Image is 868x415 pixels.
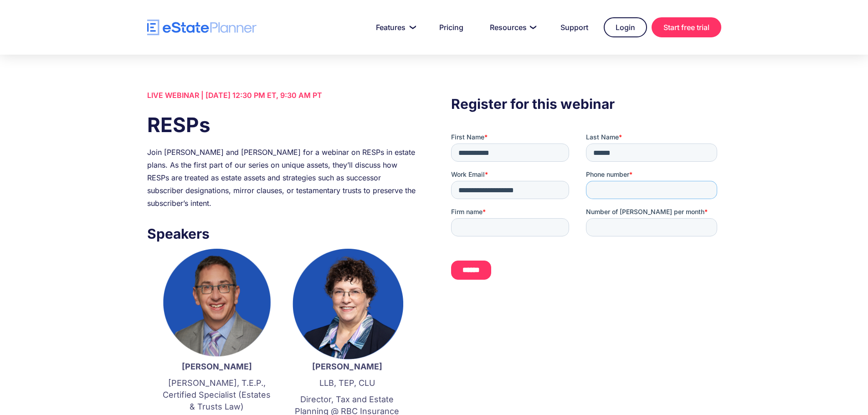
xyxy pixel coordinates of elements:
[182,362,252,371] strong: [PERSON_NAME]
[147,89,417,102] div: LIVE WEBINAR | [DATE] 12:30 PM ET, 9:30 AM PT
[147,111,417,139] h1: RESPs
[312,362,382,371] strong: [PERSON_NAME]
[147,20,257,36] a: home
[147,223,417,244] h3: Speakers
[451,93,721,114] h3: Register for this webinar
[147,146,417,210] div: Join [PERSON_NAME] and [PERSON_NAME] for a webinar on RESPs in estate plans. As the first part of...
[451,133,721,296] iframe: Form 0
[365,18,424,36] a: Features
[652,17,721,37] a: Start free trial
[479,18,545,36] a: Resources
[161,377,273,413] p: [PERSON_NAME], T.E.P., Certified Specialist (Estates & Trusts Law)
[428,18,474,36] a: Pricing
[291,377,403,389] p: LLB, TEP, CLU
[604,17,647,37] a: Login
[550,18,599,36] a: Support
